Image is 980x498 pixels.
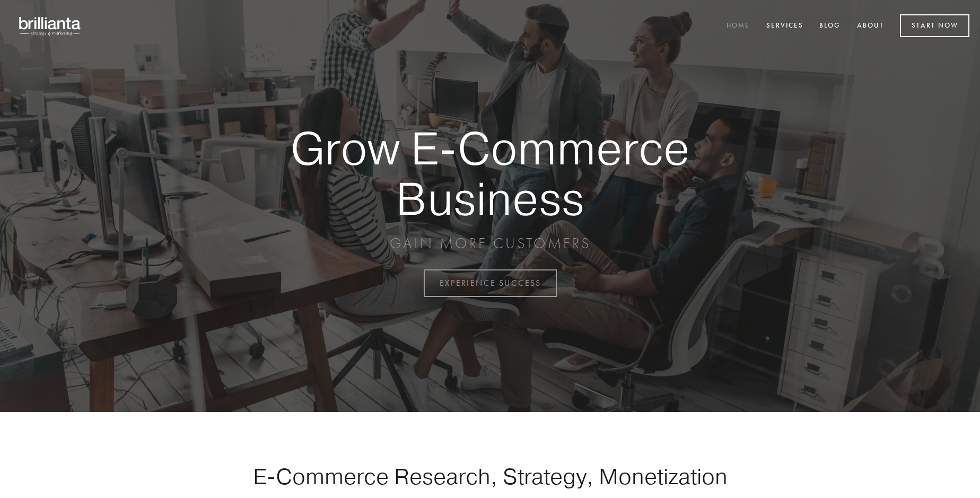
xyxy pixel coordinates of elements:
h1: E-Commerce Research, Strategy, Monetization [220,463,760,490]
a: EXPERIENCE SUCCESS [424,269,557,297]
img: brillianta - research, strategy, marketing [11,11,90,41]
a: Home [720,18,757,35]
a: Start Now [900,14,969,37]
strong: Grow E-Commerce Business [253,123,727,223]
a: About [850,18,891,35]
p: GAIN MORE CUSTOMERS [253,234,727,253]
a: Blog [812,18,847,35]
a: Services [759,18,810,35]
